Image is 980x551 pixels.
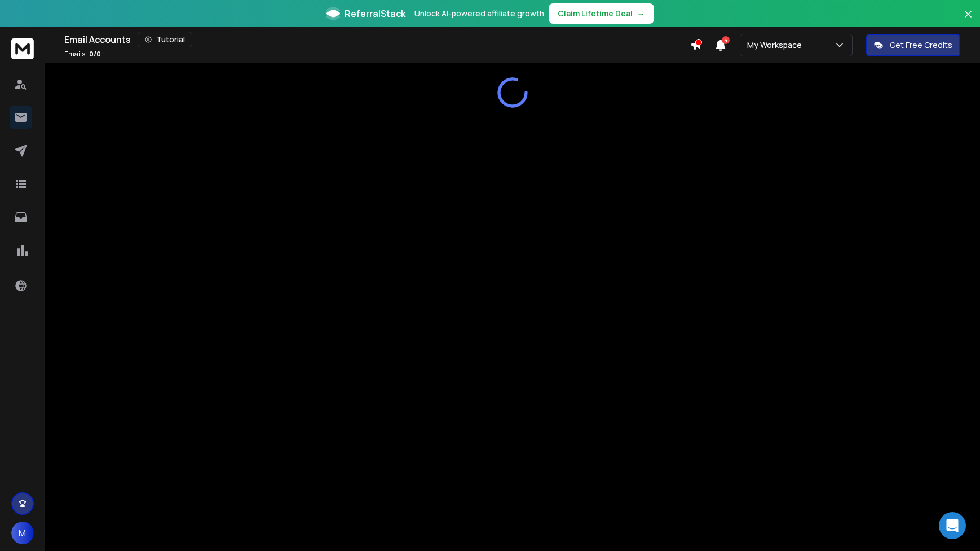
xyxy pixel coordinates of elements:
span: 4 [722,36,730,44]
button: Claim Lifetime Deal→ [549,3,654,24]
div: Open Intercom Messenger [939,512,966,539]
span: ReferralStack [345,7,405,20]
button: M [11,522,34,544]
p: Unlock AI-powered affiliate growth [414,8,544,19]
button: Get Free Credits [866,34,960,56]
button: Close banner [961,7,975,34]
span: → [637,8,645,19]
button: Tutorial [138,32,192,47]
p: Emails : [64,50,101,59]
span: 0 / 0 [89,49,101,59]
p: Get Free Credits [890,40,952,51]
div: Email Accounts [64,32,690,47]
p: My Workspace [747,40,806,51]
